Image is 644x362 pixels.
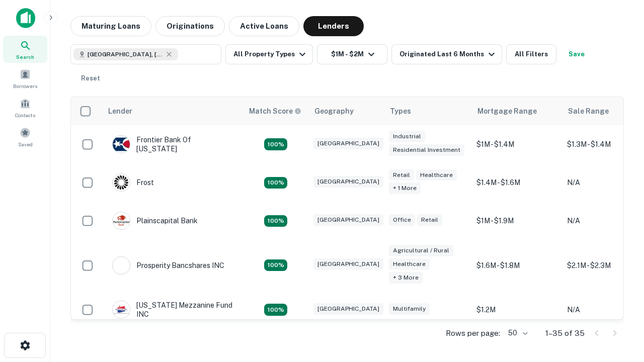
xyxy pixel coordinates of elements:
a: Search [3,36,47,63]
th: Types [384,97,471,125]
td: $1.4M - $1.6M [471,163,562,202]
img: picture [113,301,130,318]
div: + 1 more [389,183,421,194]
button: Save your search to get updates of matches that match your search criteria. [560,44,593,64]
button: All Filters [506,44,556,64]
div: + 3 more [389,272,423,284]
div: Retail [389,169,414,181]
button: Maturing Loans [70,16,151,36]
div: Matching Properties: 4, hasApolloMatch: undefined [264,215,287,227]
div: Capitalize uses an advanced AI algorithm to match your search with the best lender. The match sco... [249,106,301,117]
button: Originated Last 6 Months [391,44,502,64]
td: $1M - $1.9M [471,202,562,240]
img: picture [113,136,130,153]
img: picture [113,257,130,274]
div: Healthcare [416,169,457,181]
button: Active Loans [229,16,299,36]
td: $1.6M - $1.8M [471,240,562,291]
div: Frost [112,173,154,192]
div: Agricultural / Rural [389,245,453,256]
span: [GEOGRAPHIC_DATA], [GEOGRAPHIC_DATA], [GEOGRAPHIC_DATA] [88,50,163,59]
th: Capitalize uses an advanced AI algorithm to match your search with the best lender. The match sco... [243,97,308,125]
a: Contacts [3,94,47,121]
div: Healthcare [389,258,430,270]
button: All Property Types [225,44,313,64]
div: Industrial [389,131,425,142]
span: Search [16,53,34,61]
span: Saved [18,140,33,148]
div: [GEOGRAPHIC_DATA] [313,176,383,188]
td: $1M - $1.4M [471,125,562,163]
img: picture [113,212,130,229]
img: picture [113,174,130,191]
div: Office [389,214,415,226]
p: Rows per page: [446,327,500,339]
p: 1–35 of 35 [545,327,585,339]
div: Matching Properties: 4, hasApolloMatch: undefined [264,177,287,189]
div: Residential Investment [389,144,464,156]
th: Mortgage Range [471,97,562,125]
div: Matching Properties: 4, hasApolloMatch: undefined [264,138,287,150]
div: Originated Last 6 Months [399,48,498,60]
div: Matching Properties: 5, hasApolloMatch: undefined [264,304,287,316]
div: Mortgage Range [477,105,537,117]
div: Frontier Bank Of [US_STATE] [112,135,233,153]
div: Sale Range [568,105,609,117]
div: [GEOGRAPHIC_DATA] [313,138,383,149]
div: [GEOGRAPHIC_DATA] [313,258,383,270]
a: Saved [3,123,47,150]
div: Lender [108,105,132,117]
div: [GEOGRAPHIC_DATA] [313,214,383,226]
div: Geography [314,105,354,117]
div: 50 [504,326,529,340]
th: Lender [102,97,243,125]
h6: Match Score [249,106,299,117]
button: Originations [155,16,225,36]
div: Types [390,105,411,117]
span: Borrowers [13,82,37,90]
button: Reset [74,68,107,88]
iframe: Chat Widget [594,249,644,298]
div: Plainscapital Bank [112,212,198,230]
span: Contacts [15,111,35,119]
div: Prosperity Bancshares INC [112,256,224,275]
th: Geography [308,97,384,125]
button: $1M - $2M [317,44,387,64]
div: [GEOGRAPHIC_DATA] [313,303,383,315]
div: Matching Properties: 6, hasApolloMatch: undefined [264,259,287,271]
div: Multifamily [389,303,430,315]
img: capitalize-icon.png [16,8,35,28]
td: $1.2M [471,291,562,329]
div: [US_STATE] Mezzanine Fund INC [112,301,233,319]
button: Lenders [303,16,364,36]
div: Retail [417,214,442,226]
a: Borrowers [3,65,47,92]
